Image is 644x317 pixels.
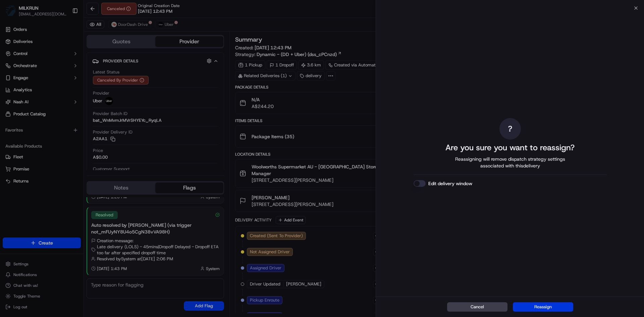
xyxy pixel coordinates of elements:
[513,302,573,312] button: Reassign
[428,180,472,187] label: Edit delivery window
[446,156,575,169] span: Reassigning will remove dispatch strategy settings associated with this delivery
[499,118,521,140] div: ?
[447,302,507,312] button: Cancel
[445,142,575,153] h2: Are you sure you want to reassign?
